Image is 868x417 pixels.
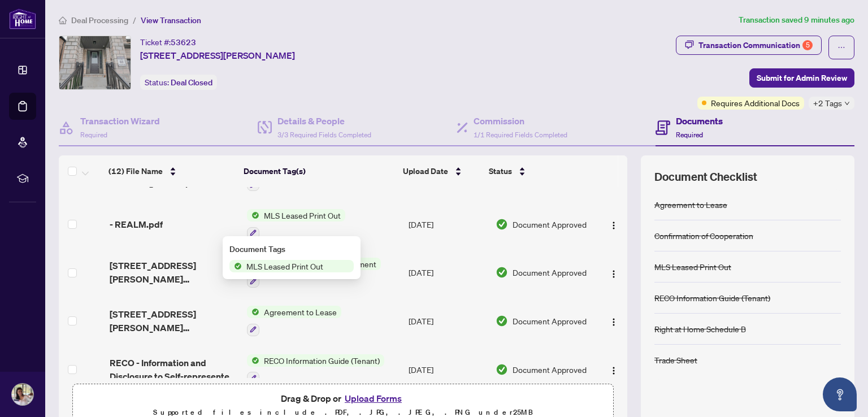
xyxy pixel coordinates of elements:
[247,354,384,385] button: Status IconRECO Information Guide (Tenant)
[605,263,623,281] button: Logo
[247,354,259,367] img: Status Icon
[802,40,813,50] div: 5
[609,366,618,375] img: Logo
[609,221,618,230] img: Logo
[403,165,448,177] span: Upload Date
[813,97,842,110] span: +2 Tags
[837,44,845,51] span: ellipsis
[104,155,239,187] th: (12) File Name
[404,200,492,249] td: [DATE]
[496,363,508,376] img: Document Status
[404,297,492,345] td: [DATE]
[513,363,587,376] span: Document Approved
[676,114,723,128] h4: Documents
[654,292,770,304] div: RECO Information Guide (Tenant)
[605,360,623,379] button: Logo
[239,155,398,187] th: Document Tag(s)
[110,218,163,231] span: - REALM.pdf
[844,101,850,106] span: down
[140,49,295,62] span: [STREET_ADDRESS][PERSON_NAME]
[654,198,727,211] div: Agreement to Lease
[71,15,128,25] span: Deal Processing
[110,356,238,383] span: RECO - Information and Disclosure to Self-represented Party.pdf
[59,36,131,89] img: IMG-X12345356_1.jpg
[80,114,160,128] h4: Transaction Wizard
[141,15,201,25] span: View Transaction
[229,260,242,272] img: Status Icon
[757,69,847,87] span: Submit for Admin Review
[341,391,405,406] button: Upload Forms
[398,155,484,187] th: Upload Date
[654,169,757,185] span: Document Checklist
[242,260,328,272] span: MLS Leased Print Out
[698,36,813,54] div: Transaction Communication
[133,14,136,27] li: /
[277,114,371,128] h4: Details & People
[171,77,212,88] span: Deal Closed
[654,229,753,242] div: Confirmation of Cooperation
[489,165,512,177] span: Status
[12,384,33,405] img: Profile Icon
[9,8,36,29] img: logo
[404,249,492,297] td: [DATE]
[654,354,697,366] div: Trade Sheet
[277,131,371,139] span: 3/3 Required Fields Completed
[676,36,822,55] button: Transaction Communication5
[739,14,854,27] article: Transaction saved 9 minutes ago
[59,16,67,24] span: home
[171,37,196,47] span: 53623
[259,306,341,318] span: Agreement to Lease
[110,259,238,286] span: [STREET_ADDRESS][PERSON_NAME] _Lease_[DATE] 19_46_06.pdf
[749,68,854,88] button: Submit for Admin Review
[140,36,196,49] div: Ticket #:
[110,307,238,335] span: [STREET_ADDRESS][PERSON_NAME] _Lease_[DATE] 15_27_19.pdf
[496,315,508,327] img: Document Status
[404,345,492,394] td: [DATE]
[605,312,623,330] button: Logo
[609,318,618,327] img: Logo
[676,131,703,139] span: Required
[247,209,345,240] button: Status IconMLS Leased Print Out
[247,209,259,221] img: Status Icon
[711,97,800,109] span: Requires Additional Docs
[474,131,567,139] span: 1/1 Required Fields Completed
[484,155,588,187] th: Status
[108,165,163,177] span: (12) File Name
[823,377,857,411] button: Open asap
[80,131,107,139] span: Required
[513,266,587,279] span: Document Approved
[496,266,508,279] img: Document Status
[609,270,618,279] img: Logo
[140,75,217,90] div: Status:
[654,323,746,335] div: Right at Home Schedule B
[513,218,587,231] span: Document Approved
[605,215,623,233] button: Logo
[513,315,587,327] span: Document Approved
[247,306,259,318] img: Status Icon
[247,306,341,336] button: Status IconAgreement to Lease
[259,209,345,221] span: MLS Leased Print Out
[654,260,731,273] div: MLS Leased Print Out
[281,391,405,406] span: Drag & Drop or
[474,114,567,128] h4: Commission
[229,243,354,255] div: Document Tags
[259,354,384,367] span: RECO Information Guide (Tenant)
[496,218,508,231] img: Document Status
